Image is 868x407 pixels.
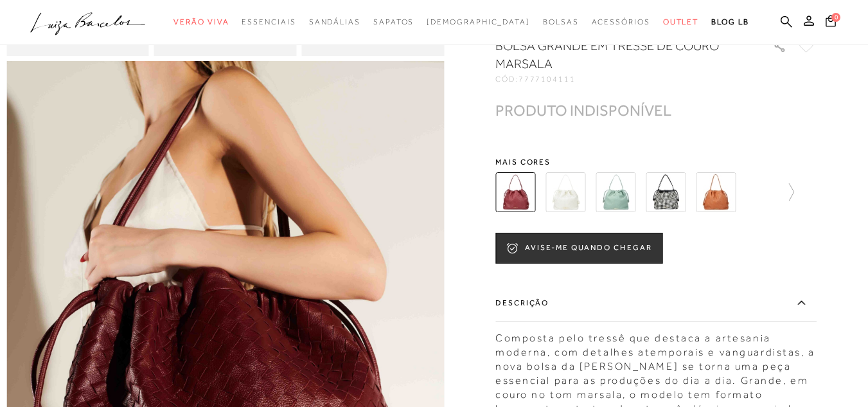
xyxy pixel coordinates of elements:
a: noSubCategoriesText [592,10,650,34]
span: Outlet [663,17,699,26]
button: AVISE-ME QUANDO CHEGAR [495,233,662,264]
span: Verão Viva [173,17,229,26]
a: noSubCategoriesText [309,10,360,34]
a: noSubCategoriesText [173,10,229,34]
span: Mais cores [495,158,817,166]
h1: BOLSA GRANDE EM TRESSÊ DE COURO MARSALA [495,37,736,73]
div: PRODUTO INDISPONÍVEL [495,104,671,117]
span: 7777104111 [518,75,576,84]
span: Sandálias [309,17,360,26]
div: CÓD: [495,75,752,83]
img: BOLSA GRANDE TRESSÊ CARAMELO [696,172,736,212]
img: BOLSA GRANDE EM TRESSÊ DE COURO MARSALA [495,172,535,212]
a: noSubCategoriesText [427,10,530,34]
span: 0 [831,13,840,22]
span: Sapatos [373,17,414,26]
button: 0 [822,14,840,32]
a: noSubCategoriesText [663,10,699,34]
img: BOLSA GRANDE EM TRESSÊ DE COURO VERDE ALECRIM [596,172,635,212]
span: [DEMOGRAPHIC_DATA] [427,17,530,26]
a: noSubCategoriesText [242,10,296,34]
span: BLOG LB [711,17,748,26]
a: noSubCategoriesText [543,10,579,34]
span: Acessórios [592,17,650,26]
a: noSubCategoriesText [373,10,414,34]
a: BLOG LB [711,10,748,34]
img: BOLSA GRANDE TRESSÊ BICOLOR PRETO E OFF WHITE [646,172,686,212]
span: Bolsas [543,17,579,26]
img: BOLSA GRANDE EM TRESSÊ DE COURO OFF WHITE [545,172,585,212]
span: Essenciais [242,17,296,26]
label: Descrição [495,284,817,321]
